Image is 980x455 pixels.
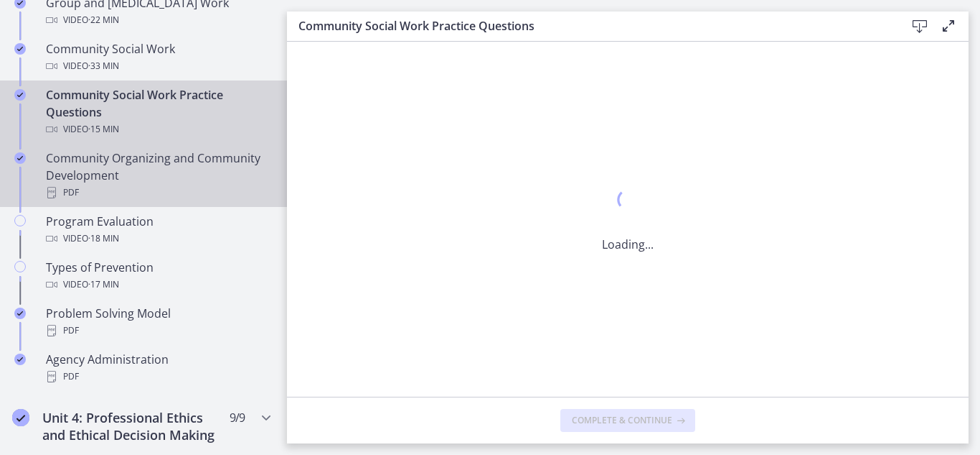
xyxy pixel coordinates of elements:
div: Video [46,58,270,75]
div: Program Evaluation [46,213,270,247]
h2: Unit 4: Professional Ethics and Ethical Decision Making [42,409,217,443]
i: Completed [14,308,26,319]
span: · 22 min [88,12,119,29]
span: · 17 min [88,276,119,293]
span: · 33 min [88,58,119,75]
div: Problem Solving Model [46,305,270,339]
div: Agency Administration [46,351,270,385]
div: Video [46,230,270,247]
p: Loading... [602,236,654,253]
i: Completed [14,43,26,55]
div: PDF [46,322,270,339]
i: Completed [12,409,29,426]
div: Video [46,12,270,29]
div: Community Social Work [46,40,270,75]
span: Complete & continue [572,415,672,426]
i: Completed [14,152,26,164]
i: Completed [14,354,26,365]
i: Completed [14,89,26,101]
div: Video [46,121,270,138]
div: Video [46,276,270,293]
span: · 15 min [88,121,119,138]
div: 1 [602,185,654,219]
div: PDF [46,184,270,201]
span: 9 / 9 [230,409,245,426]
h3: Community Social Work Practice Questions [298,17,882,35]
button: Complete & continue [560,409,695,432]
span: · 18 min [88,230,119,247]
div: Types of Prevention [46,259,270,293]
div: Community Organizing and Community Development [46,150,270,201]
div: Community Social Work Practice Questions [46,86,270,138]
div: PDF [46,368,270,385]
